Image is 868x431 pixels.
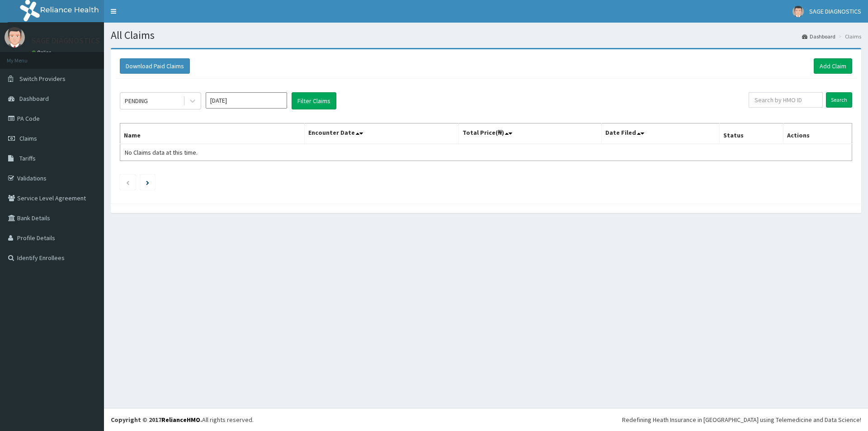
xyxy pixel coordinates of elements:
span: Switch Providers [19,75,66,83]
span: Tariffs [19,154,36,162]
li: Claims [836,33,861,40]
th: Name [120,123,305,144]
input: Search by HMO ID [749,92,823,108]
footer: All rights reserved. [104,408,868,431]
span: No Claims data at this time. [125,148,198,156]
th: Actions [783,123,852,144]
button: Download Paid Claims [120,58,190,74]
th: Status [719,123,783,144]
a: Dashboard [802,33,835,40]
th: Date Filed [601,123,719,144]
span: Dashboard [19,95,49,103]
strong: Copyright © 2017 . [111,416,202,424]
img: User Image [5,27,25,47]
h1: All Claims [111,29,861,41]
a: Add Claim [814,58,852,74]
a: RelianceHMO [161,416,200,424]
th: Encounter Date [304,123,458,144]
div: PENDING [125,96,148,105]
a: Previous page [126,178,130,186]
button: Filter Claims [292,92,336,109]
a: Online [32,49,53,56]
span: SAGE DIAGNOSTICS [809,7,861,15]
input: Search [826,92,852,108]
p: SAGE DIAGNOSTICS [32,37,100,45]
a: Next page [146,178,149,186]
th: Total Price(₦) [458,123,601,144]
img: User Image [793,6,804,17]
div: Redefining Heath Insurance in [GEOGRAPHIC_DATA] using Telemedicine and Data Science! [622,415,861,424]
input: Select Month and Year [206,92,287,109]
span: Claims [19,134,37,142]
